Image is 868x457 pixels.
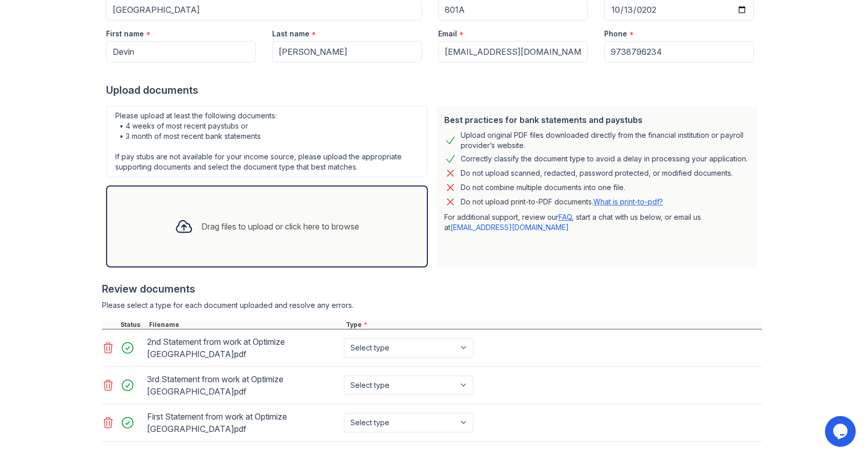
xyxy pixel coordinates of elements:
div: First Statement from work at Optimize [GEOGRAPHIC_DATA]pdf [147,408,340,437]
div: Type [344,321,762,329]
div: Status [118,321,147,329]
a: [EMAIL_ADDRESS][DOMAIN_NAME] [450,223,569,232]
label: Email [438,29,457,39]
div: 2nd Statement from work at Optimize [GEOGRAPHIC_DATA]pdf [147,334,340,362]
label: Last name [272,29,309,39]
a: FAQ [559,213,572,221]
div: Do not upload scanned, redacted, password protected, or modified documents. [461,167,733,179]
div: Review documents [102,282,762,296]
div: Correctly classify the document type to avoid a delay in processing your application. [461,153,748,165]
div: Upload original PDF files downloaded directly from the financial institution or payroll provider’... [461,130,750,151]
iframe: chat widget [825,416,858,447]
div: 3rd Statement from work at Optimize [GEOGRAPHIC_DATA]pdf [147,371,340,400]
label: Phone [604,29,627,39]
div: Do not combine multiple documents into one file. [461,181,625,194]
div: Drag files to upload or click here to browse [201,220,359,233]
div: Please select a type for each document uploaded and resolve any errors. [102,300,762,310]
div: Best practices for bank statements and paystubs [444,114,750,126]
div: Upload documents [106,83,762,97]
div: Please upload at least the following documents: • 4 weeks of most recent paystubs or • 3 month of... [106,106,428,177]
div: Filename [147,321,344,329]
p: For additional support, review our , start a chat with us below, or email us at [444,212,750,233]
p: Do not upload print-to-PDF documents. [461,197,663,207]
label: First name [106,29,144,39]
a: What is print-to-pdf? [593,197,663,206]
